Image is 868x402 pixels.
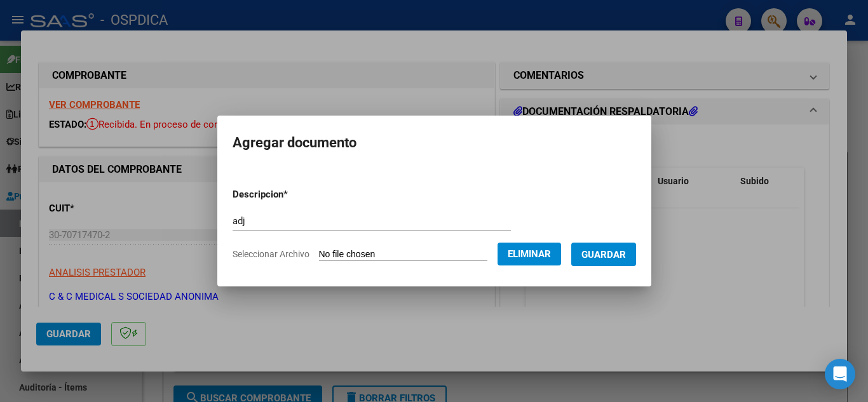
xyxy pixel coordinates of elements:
button: Guardar [571,243,636,266]
h2: Agregar documento [233,131,636,155]
div: Open Intercom Messenger [825,359,855,389]
span: Guardar [581,249,626,260]
p: Descripcion [233,187,354,202]
span: Seleccionar Archivo [233,249,309,259]
button: Eliminar [498,243,561,265]
span: Eliminar [508,248,551,260]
